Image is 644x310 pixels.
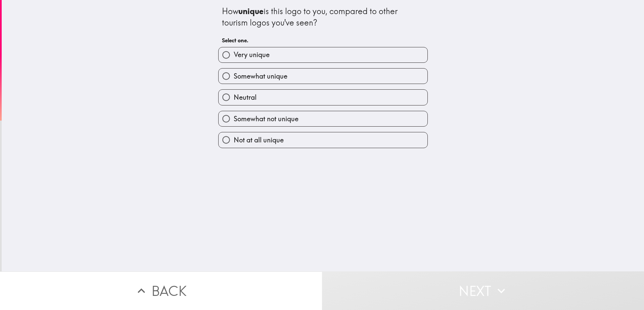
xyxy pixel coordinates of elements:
h6: Select one. [222,37,424,44]
span: Somewhat not unique [234,114,298,124]
button: Neutral [219,90,427,105]
b: unique [238,6,264,16]
span: Neutral [234,93,257,102]
span: Somewhat unique [234,72,287,81]
button: Somewhat unique [219,69,427,84]
span: Very unique [234,50,270,59]
button: Somewhat not unique [219,111,427,126]
button: Next [322,271,644,310]
div: How is this logo to you, compared to other tourism logos you've seen? [222,6,424,28]
button: Very unique [219,47,427,62]
button: Not at all unique [219,132,427,147]
span: Not at all unique [234,135,284,145]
